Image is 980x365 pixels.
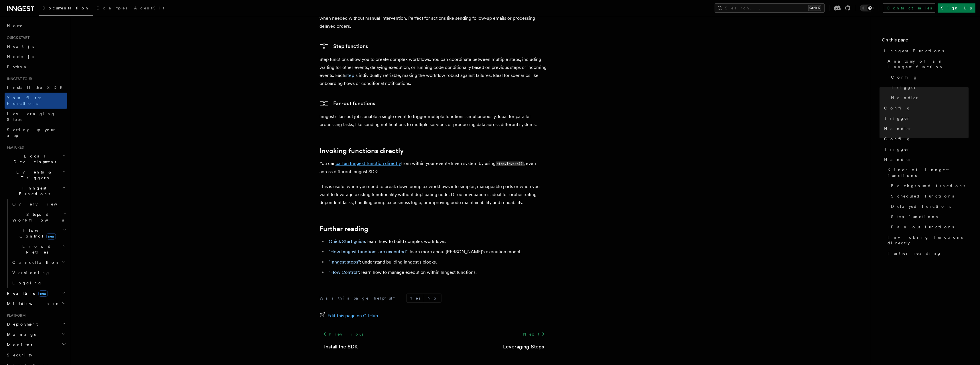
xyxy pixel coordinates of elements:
span: Further reading [888,250,941,256]
a: Anatomy of an Inngest function [885,56,969,72]
span: Overview [12,202,71,206]
span: Delayed functions [891,204,951,209]
span: Features [5,145,24,150]
a: Next [520,329,549,339]
a: Leveraging Steps [5,109,67,125]
span: Local Development [5,153,62,165]
li: : learn how to manage execution within Inngest functions. [327,268,549,276]
button: Flow Controlnew [10,225,67,241]
span: Anatomy of an Inngest function [888,58,969,70]
button: Steps & Workflows [10,209,67,225]
span: Scheduled functions [891,193,954,199]
button: Realtimenew [5,288,67,298]
span: Handler [884,126,912,131]
a: Config [882,134,969,144]
span: Quick start [5,35,29,40]
button: Local Development [5,151,67,167]
span: Middleware [5,301,59,306]
button: Inngest Functions [5,183,67,199]
span: Edit this page on GitHub [328,312,378,320]
button: Deployment [5,319,67,329]
span: Fan-out functions [891,224,954,230]
span: Documentation [42,6,90,10]
p: Was this page helpful? [320,295,399,301]
span: Config [891,74,918,80]
span: Config [884,136,911,142]
button: Yes [407,294,424,302]
button: Monitor [5,340,67,350]
a: Handler [882,123,969,134]
a: Invoking functions directly [320,147,404,155]
a: Handler [889,93,969,103]
span: Step functions [891,214,938,220]
span: Deployment [5,321,38,327]
a: Handler [882,154,969,165]
a: Edit this page on GitHub [320,312,378,320]
a: Config [889,72,969,82]
a: Versioning [10,268,67,278]
a: Node.js [5,51,67,62]
span: new [38,290,48,297]
span: Examples [96,6,127,10]
a: Next.js [5,41,67,51]
a: Install the SDK [324,343,358,351]
a: Further reading [320,225,368,233]
span: Next.js [7,44,34,49]
span: Trigger [884,146,910,152]
span: Inngest Functions [884,48,944,54]
a: Invoking functions directly [885,232,969,248]
a: Security [5,350,67,360]
span: Logging [12,281,42,285]
li: : understand building Inngest's blocks. [327,258,549,266]
span: Setting up your app [7,127,56,138]
span: Platform [5,313,26,318]
div: Inngest Functions [5,199,67,288]
span: Events & Triggers [5,169,62,181]
span: Versioning [12,270,50,275]
span: Background functions [891,183,965,189]
a: Delayed functions [889,201,969,212]
a: Home [5,21,67,31]
span: Security [7,353,32,357]
span: Errors & Retries [10,244,62,255]
li: : learn more about [PERSON_NAME]'s execution model. [327,248,549,256]
kbd: Ctrl+K [808,5,821,11]
span: Trigger [891,85,917,90]
span: Install the SDK [7,85,66,90]
span: Flow Control [10,228,63,239]
span: Python [7,65,28,69]
button: Search...Ctrl+K [715,3,825,13]
button: Errors & Retries [10,241,67,257]
a: Kinds of Inngest functions [885,165,969,181]
p: You can from within your event-driven system by using , even across different Inngest SDKs. [320,159,549,176]
a: "Inngest steps" [329,259,360,265]
a: "Flow Control" [329,270,359,275]
a: Config [882,103,969,113]
a: Quick Start guide [329,239,365,244]
span: Handler [884,157,912,162]
span: Cancellation [10,260,60,265]
a: step [345,73,354,78]
a: Setting up your app [5,125,67,141]
button: No [424,294,441,302]
button: Events & Triggers [5,167,67,183]
a: call an Inngest function directly [336,161,401,166]
button: Toggle dark mode [860,5,873,11]
span: AgentKit [134,6,164,10]
a: Trigger [889,82,969,93]
span: Leveraging Steps [7,111,55,122]
a: Fan-out functions [889,222,969,232]
button: Cancellation [10,257,67,268]
a: Fan-out functions [320,99,375,108]
a: Previous [320,329,367,339]
span: Steps & Workflows [10,212,64,223]
a: Step functions [889,212,969,222]
span: Handler [891,95,919,101]
span: Monitor [5,342,34,348]
a: Your first Functions [5,93,67,109]
a: Trigger [882,113,969,123]
a: Inngest Functions [882,46,969,56]
span: Manage [5,332,37,337]
button: Middleware [5,298,67,309]
p: This is useful when you need to break down complex workflows into simpler, manageable parts or wh... [320,183,549,207]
